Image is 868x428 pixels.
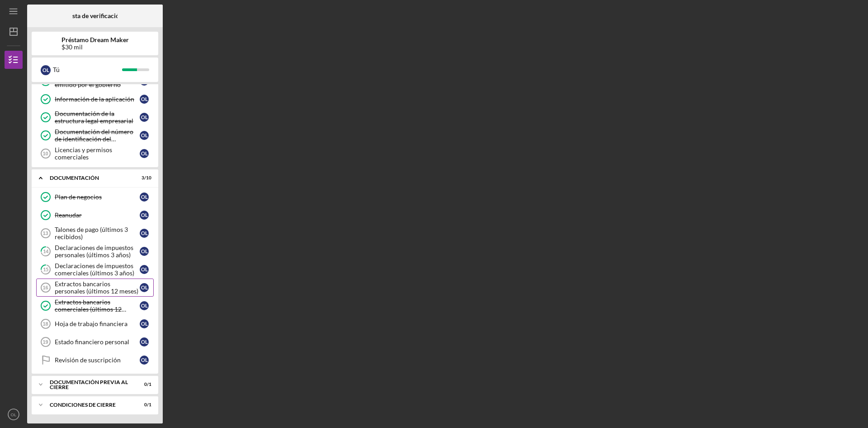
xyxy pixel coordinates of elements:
font: O [141,230,145,236]
font: Plan de negocios [55,193,102,201]
font: O [141,96,145,102]
font: L [145,321,148,327]
tspan: 19 [42,339,48,345]
tspan: 18 [42,321,48,327]
font: L [145,357,148,363]
a: Plan de negociosOL [36,188,154,206]
text: OL [11,412,17,417]
font: 3 [142,175,144,180]
a: 15Declaraciones de impuestos comerciales (últimos 3 años)OL [36,260,154,279]
font: Tú [53,66,60,73]
font: 0 [144,381,147,387]
font: Condiciones de cierre [50,401,116,408]
font: / [147,402,149,407]
a: ReanudarOL [36,206,154,224]
font: L [145,96,148,102]
font: L [145,303,148,308]
font: O [141,303,145,308]
font: L [145,248,148,254]
font: L [145,212,148,218]
font: / [147,381,149,387]
font: / [144,175,146,180]
a: Información de la aplicaciónOL [36,90,154,108]
a: Documentación de la estructura legal empresarialOL [36,108,154,126]
font: Reanudar [55,211,82,219]
font: Lista de verificación [67,12,123,19]
tspan: 13 [42,231,48,236]
font: 10 [146,175,151,180]
font: L [145,194,148,200]
font: O [141,357,145,363]
a: Extractos bancarios comerciales (últimos 12 meses)OL [36,297,154,315]
font: L [145,114,148,120]
font: Revisión de suscripción [55,356,121,364]
font: 0 [144,402,147,407]
a: Documentación del número de identificación del empleador del IRSOL [36,126,154,144]
a: 13Talones de pago (últimos 3 recibidos)OL [36,224,154,242]
a: 10Licencias y permisos comercialesOL [36,144,154,163]
font: L [145,266,148,272]
font: L [145,150,148,156]
font: O [141,284,145,290]
font: $30 mil [61,43,83,51]
font: Documentación [50,174,99,181]
font: O [141,266,145,272]
font: Talones de pago (últimos 3 recibidos) [55,226,128,240]
tspan: 10 [42,151,48,156]
font: L [145,132,148,138]
font: Información de la aplicación [55,95,134,103]
font: L [145,284,148,290]
a: 16Extractos bancarios personales (últimos 12 meses)OL [36,279,154,297]
font: O [141,150,145,156]
font: Declaraciones de impuestos comerciales (últimos 3 años) [55,262,134,277]
font: O [141,321,145,327]
a: 18Hoja de trabajo financieraOL [36,315,154,333]
font: O [141,132,145,138]
font: O [141,248,145,254]
a: 19Estado financiero personalOL [36,333,154,351]
font: Licencias y permisos comerciales [55,146,112,161]
a: 14Declaraciones de impuestos personales (últimos 3 años)OL [36,242,154,260]
tspan: 14 [43,249,49,255]
font: Préstamo Dream Maker [61,36,129,43]
button: OL [5,405,23,423]
font: Estado financiero personal [55,338,129,346]
font: O [141,339,145,345]
font: Hoja de trabajo financiera [55,320,127,327]
font: Extractos bancarios comerciales (últimos 12 meses) [55,298,126,320]
font: O [141,212,145,218]
font: Documentación del número de identificación del empleador del IRS [55,128,133,150]
font: Documentación previa al cierre [50,379,128,391]
font: L [47,67,49,73]
font: Declaraciones de impuestos personales (últimos 3 años) [55,244,133,259]
tspan: 15 [43,267,48,273]
font: O [42,67,47,73]
font: 1 [149,402,151,407]
tspan: 16 [42,285,48,290]
font: O [141,114,145,120]
a: Revisión de suscripciónOL [36,351,154,369]
font: O [141,194,145,200]
font: Extractos bancarios personales (últimos 12 meses) [55,280,138,295]
font: L [145,339,148,345]
font: Documentación de la estructura legal empresarial [55,110,133,125]
font: 1 [149,381,151,387]
font: L [145,230,148,236]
